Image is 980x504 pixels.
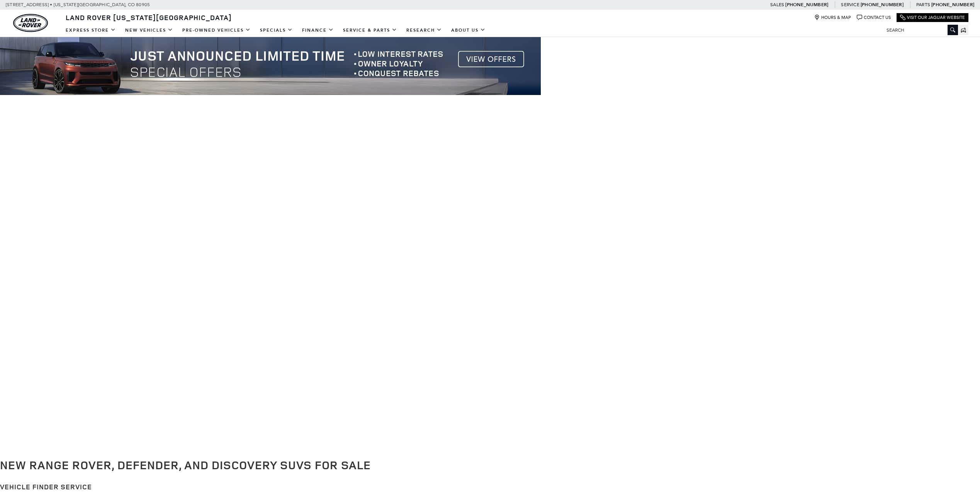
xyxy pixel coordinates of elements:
[297,24,338,37] a: Finance
[61,24,490,37] nav: Main Navigation
[402,24,447,37] a: Research
[61,13,236,22] a: Land Rover [US_STATE][GEOGRAPHIC_DATA]
[916,2,930,7] span: Parts
[931,2,974,8] a: [PHONE_NUMBER]
[770,2,784,7] span: Sales
[66,13,232,22] span: Land Rover [US_STATE][GEOGRAPHIC_DATA]
[6,2,150,7] a: [STREET_ADDRESS] • [US_STATE][GEOGRAPHIC_DATA], CO 80905
[447,24,490,37] a: About Us
[841,2,859,7] span: Service
[881,25,958,35] input: Search
[857,15,891,20] a: Contact Us
[338,24,402,37] a: Service & Parts
[13,14,48,32] img: Land Rover
[61,24,121,37] a: EXPRESS STORE
[785,2,828,8] a: [PHONE_NUMBER]
[861,2,904,8] a: [PHONE_NUMBER]
[900,15,965,20] a: Visit Our Jaguar Website
[255,24,297,37] a: Specials
[178,24,255,37] a: Pre-Owned Vehicles
[13,14,48,32] a: land-rover
[121,24,178,37] a: New Vehicles
[814,15,851,20] a: Hours & Map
